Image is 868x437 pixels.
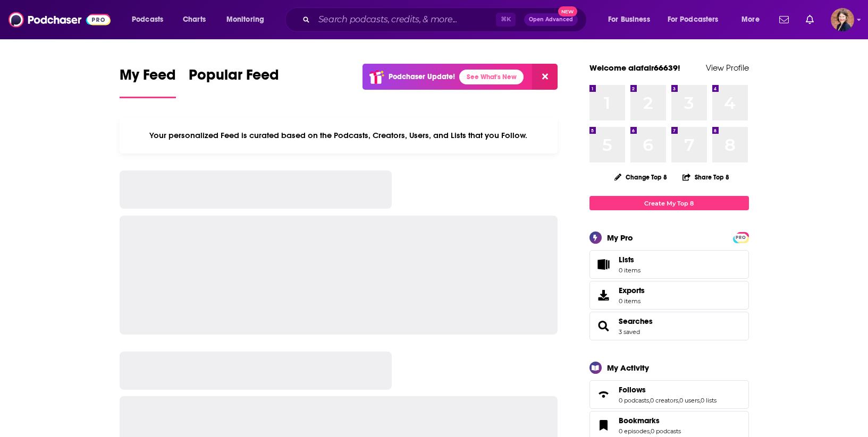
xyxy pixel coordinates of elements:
[775,11,793,29] a: Show notifications dropdown
[619,255,634,264] span: Lists
[120,66,176,90] span: My Feed
[619,397,649,404] a: 0 podcasts
[650,427,651,435] span: ,
[619,267,641,274] span: 0 items
[589,281,749,310] a: Exports
[679,397,700,404] a: 0 users
[735,233,747,241] a: PRO
[651,427,681,435] a: 0 podcasts
[132,12,163,27] span: Podcasts
[607,363,649,373] div: My Activity
[701,397,717,404] a: 0 lists
[608,12,650,27] span: For Business
[700,397,701,404] span: ,
[120,66,176,98] a: My Feed
[524,13,578,26] button: Open AdvancedNew
[650,397,678,404] a: 0 creators
[831,8,854,31] button: Show profile menu
[619,297,645,305] span: 0 items
[558,6,577,16] span: New
[619,416,660,425] span: Bookmarks
[124,11,177,28] button: open menu
[619,286,645,295] span: Exports
[661,11,734,28] button: open menu
[735,234,747,242] span: PRO
[593,288,614,303] span: Exports
[619,427,650,435] a: 0 episodes
[593,418,614,433] a: Bookmarks
[219,11,278,28] button: open menu
[389,72,455,81] p: Podchaser Update!
[682,167,730,187] button: Share Top 8
[589,250,749,279] a: Lists
[668,12,719,27] span: For Podcasters
[619,385,646,395] span: Follows
[741,12,760,27] span: More
[734,11,773,28] button: open menu
[593,319,614,333] a: Searches
[802,11,818,29] a: Show notifications dropdown
[619,255,641,264] span: Lists
[459,70,524,84] a: See What's New
[608,170,674,184] button: Change Top 8
[9,10,111,30] img: Podchaser - Follow, Share and Rate Podcasts
[649,397,650,404] span: ,
[589,63,680,73] a: Welcome alafair66639!
[295,7,597,32] div: Search podcasts, credits, & more...
[593,257,614,272] span: Lists
[226,12,264,27] span: Monitoring
[189,66,279,90] span: Popular Feed
[593,387,614,402] a: Follows
[678,397,679,404] span: ,
[619,385,717,395] a: Follows
[589,196,749,210] a: Create My Top 8
[619,316,653,326] a: Searches
[496,13,516,27] span: ⌘ K
[176,11,212,28] a: Charts
[706,63,749,73] a: View Profile
[189,66,279,98] a: Popular Feed
[183,12,206,27] span: Charts
[607,233,633,243] div: My Pro
[831,8,854,31] img: User Profile
[589,380,749,409] span: Follows
[589,312,749,340] span: Searches
[314,11,496,28] input: Search podcasts, credits, & more...
[601,11,663,28] button: open menu
[619,328,640,336] a: 3 saved
[831,8,854,31] span: Logged in as alafair66639
[619,416,681,425] a: Bookmarks
[120,117,558,153] div: Your personalized Feed is curated based on the Podcasts, Creators, Users, and Lists that you Follow.
[529,17,573,22] span: Open Advanced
